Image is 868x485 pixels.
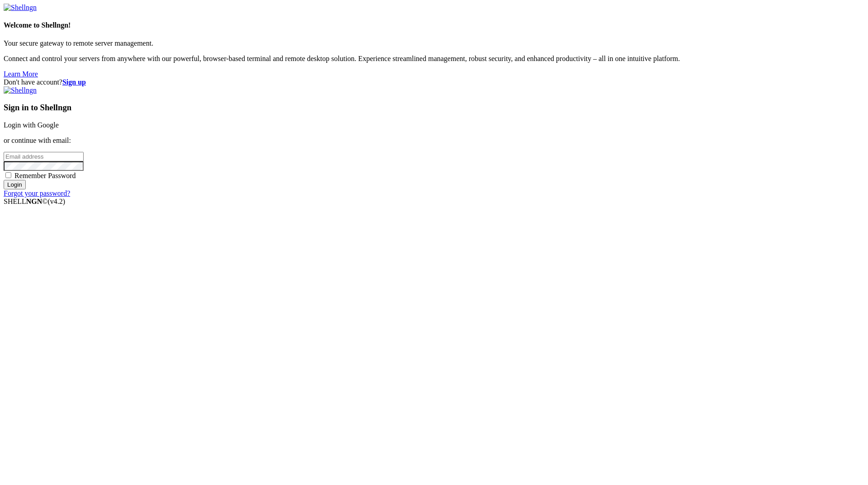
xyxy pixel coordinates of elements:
a: Sign up [62,78,86,86]
span: Remember Password [14,172,76,179]
img: Shellngn [4,86,37,94]
b: NGN [26,198,42,205]
p: Connect and control your servers from anywhere with our powerful, browser-based terminal and remo... [4,55,864,63]
h4: Welcome to Shellngn! [4,21,864,29]
input: Remember Password [5,172,11,178]
span: 4.2.0 [48,198,66,205]
p: Your secure gateway to remote server management. [4,39,864,47]
div: Don't have account? [4,78,864,86]
a: Forgot your password? [4,189,70,197]
input: Login [4,180,26,189]
h3: Sign in to Shellngn [4,103,864,113]
a: Login with Google [4,121,59,129]
input: Email address [4,152,84,161]
img: Shellngn [4,4,37,12]
a: Learn More [4,70,38,78]
p: or continue with email: [4,137,864,145]
span: SHELL © [4,198,65,205]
